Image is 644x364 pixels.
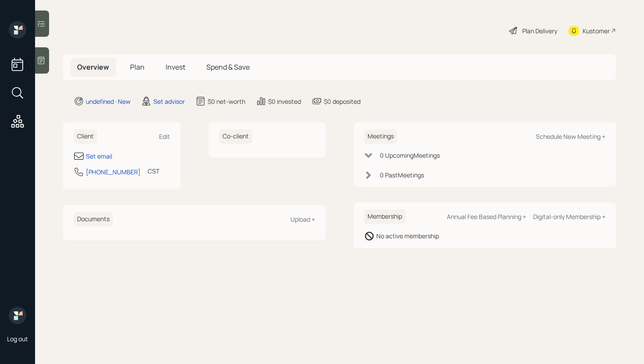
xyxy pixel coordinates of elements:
span: Spend & Save [206,62,250,72]
span: Invest [166,62,185,72]
div: [PHONE_NUMBER] [86,167,141,177]
div: Digital-only Membership + [533,212,605,221]
h6: Meetings [364,129,397,144]
div: Log out [7,335,28,343]
div: No active membership [376,231,439,240]
div: Annual Fee Based Planning + [447,212,526,221]
div: 0 Past Meeting s [380,170,424,180]
div: Upload + [290,215,315,223]
div: Schedule New Meeting + [536,132,605,141]
h6: Documents [74,212,113,226]
div: CST [148,166,159,176]
div: undefined · New [86,97,131,106]
span: Overview [77,62,109,72]
h6: Client [74,129,97,144]
div: Edit [159,132,170,141]
div: 0 Upcoming Meeting s [380,151,440,160]
div: Set email [86,152,112,161]
div: $0 deposited [324,97,361,106]
span: Plan [130,62,145,72]
div: Set advisor [153,97,185,106]
div: $0 invested [268,97,301,106]
div: $0 net-worth [208,97,245,106]
div: Plan Delivery [522,26,557,35]
h6: Co-client [219,129,252,144]
div: Kustomer [583,26,610,35]
img: retirable_logo.png [9,307,26,324]
h6: Membership [364,209,406,224]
